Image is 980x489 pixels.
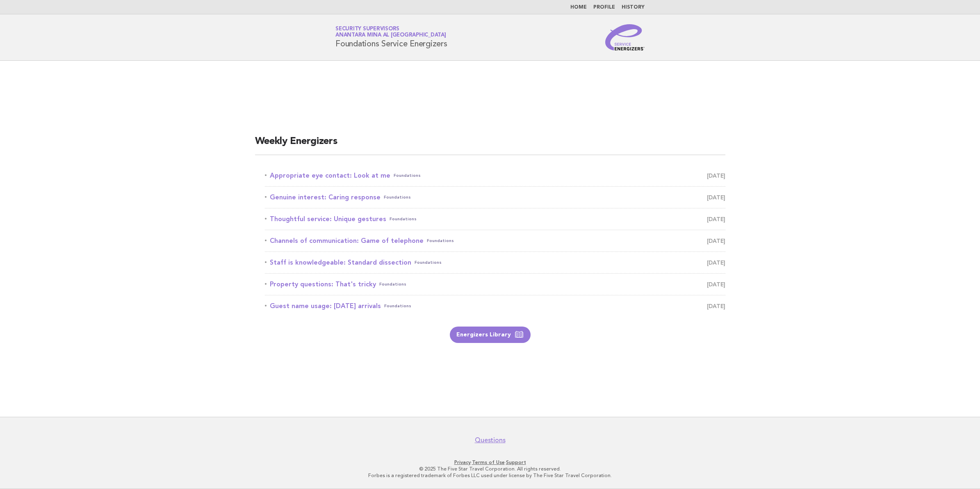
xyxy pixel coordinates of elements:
a: Support [506,459,526,465]
span: Foundations [390,213,417,225]
a: Channels of communication: Game of telephoneFoundations [DATE] [265,235,725,247]
a: Questions [475,436,506,444]
span: Foundations [379,279,406,290]
a: Thoughtful service: Unique gesturesFoundations [DATE] [265,213,725,225]
a: Profile [593,5,615,10]
span: [DATE] [707,235,725,247]
span: Foundations [384,300,411,312]
a: Privacy [454,459,471,465]
a: Property questions: That's trickyFoundations [DATE] [265,279,725,290]
span: Anantara Mina al [GEOGRAPHIC_DATA] [335,33,446,38]
p: · · [239,459,741,466]
p: Forbes is a registered trademark of Forbes LLC used under license by The Five Star Travel Corpora... [239,472,741,479]
a: Genuine interest: Caring responseFoundations [DATE] [265,192,725,203]
a: Security SupervisorsAnantara Mina al [GEOGRAPHIC_DATA] [335,26,446,38]
h1: Foundations Service Energizers [335,27,447,48]
img: Service Energizers [605,24,645,50]
a: Staff is knowledgeable: Standard dissectionFoundations [DATE] [265,257,725,268]
a: History [622,5,645,10]
a: Home [570,5,587,10]
h2: Weekly Energizers [255,135,725,155]
a: Energizers Library [450,327,531,343]
span: [DATE] [707,170,725,181]
span: Foundations [427,235,454,247]
span: Foundations [415,257,442,268]
span: Foundations [384,192,411,203]
span: [DATE] [707,279,725,290]
span: [DATE] [707,257,725,268]
span: Foundations [394,170,421,181]
a: Guest name usage: [DATE] arrivalsFoundations [DATE] [265,300,725,312]
a: Terms of Use [472,459,505,465]
span: [DATE] [707,213,725,225]
span: [DATE] [707,300,725,312]
p: © 2025 The Five Star Travel Corporation. All rights reserved. [239,466,741,472]
span: [DATE] [707,192,725,203]
a: Appropriate eye contact: Look at meFoundations [DATE] [265,170,725,181]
